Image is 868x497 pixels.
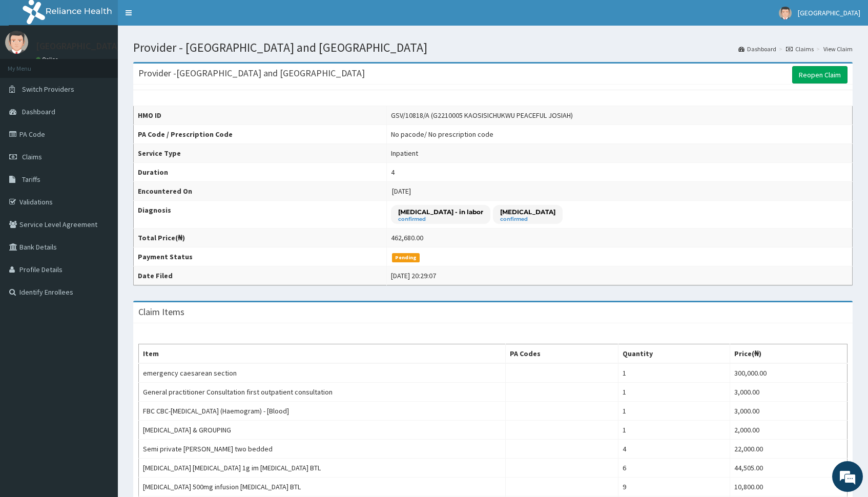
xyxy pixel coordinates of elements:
[134,144,387,163] th: Service Type
[618,459,730,478] td: 6
[823,45,853,53] a: View Claim
[786,45,814,53] a: Claims
[618,402,730,421] td: 1
[139,421,506,440] td: [MEDICAL_DATA] & GROUPING
[134,182,387,201] th: Encountered On
[618,421,730,440] td: 1
[392,187,411,196] span: [DATE]
[134,106,387,125] th: HMO ID
[500,217,555,222] small: confirmed
[398,217,483,222] small: confirmed
[133,41,853,54] h1: Provider - [GEOGRAPHIC_DATA] and [GEOGRAPHIC_DATA]
[779,7,792,19] img: User Image
[36,42,120,51] p: [GEOGRAPHIC_DATA]
[618,440,730,459] td: 4
[391,148,418,158] div: Inpatient
[5,31,28,54] img: User Image
[391,110,573,120] div: GSV/10818/A (G2210005 KAOSISICHUKWU PEACEFUL JOSIAH)
[22,152,42,161] span: Claims
[22,107,55,116] span: Dashboard
[36,56,60,63] a: Online
[134,247,387,266] th: Payment Status
[139,383,506,402] td: General practitioner Consultation first outpatient consultation
[139,478,506,496] td: [MEDICAL_DATA] 500mg infusion [MEDICAL_DATA] BTL
[730,478,847,496] td: 10,800.00
[730,363,847,383] td: 300,000.00
[730,344,847,364] th: Price(₦)
[139,402,506,421] td: FBC CBC-[MEDICAL_DATA] (Haemogram) - [Blood]
[730,402,847,421] td: 3,000.00
[391,167,395,177] div: 4
[138,69,365,78] h3: Provider - [GEOGRAPHIC_DATA] and [GEOGRAPHIC_DATA]
[391,271,436,281] div: [DATE] 20:29:07
[391,129,493,139] div: No pacode / No prescription code
[730,440,847,459] td: 22,000.00
[738,45,776,53] a: Dashboard
[139,344,506,364] th: Item
[139,459,506,478] td: [MEDICAL_DATA] [MEDICAL_DATA] 1g im [MEDICAL_DATA] BTL
[138,307,184,317] h3: Claim Items
[500,208,555,216] p: [MEDICAL_DATA]
[618,363,730,383] td: 1
[134,125,387,144] th: PA Code / Prescription Code
[391,233,423,243] div: 462,680.00
[139,440,506,459] td: Semi private [PERSON_NAME] two bedded
[730,421,847,440] td: 2,000.00
[798,8,860,17] span: [GEOGRAPHIC_DATA]
[505,344,618,364] th: PA Codes
[22,85,74,94] span: Switch Providers
[618,344,730,364] th: Quantity
[134,201,387,229] th: Diagnosis
[730,459,847,478] td: 44,505.00
[22,175,40,184] span: Tariffs
[398,208,483,216] p: [MEDICAL_DATA] - in labor
[618,383,730,402] td: 1
[730,383,847,402] td: 3,000.00
[134,266,387,285] th: Date Filed
[618,478,730,496] td: 9
[134,229,387,247] th: Total Price(₦)
[792,66,848,84] a: Reopen Claim
[392,253,420,262] span: Pending
[139,363,506,383] td: emergency caesarean section
[134,163,387,182] th: Duration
